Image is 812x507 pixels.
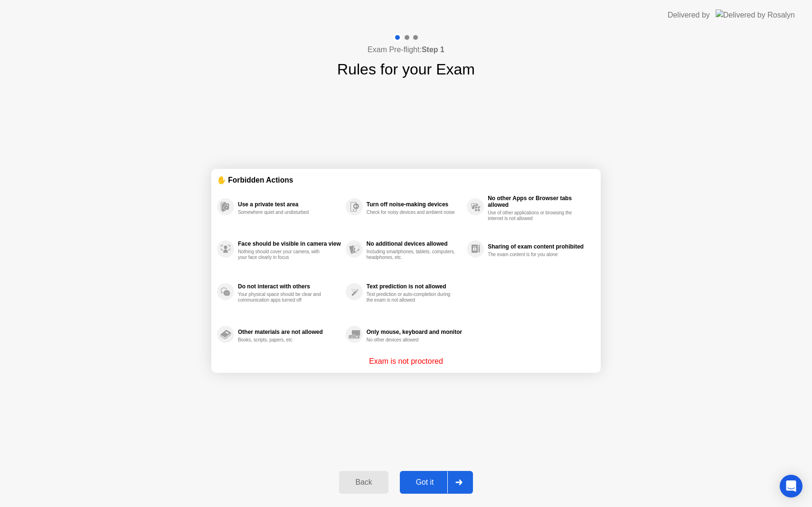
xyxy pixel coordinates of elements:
[488,195,590,208] div: No other Apps or Browser tabs allowed
[238,329,341,335] div: Other materials are not allowed
[367,337,456,343] div: No other devices allowed
[716,9,795,20] img: Delivered by Rosalyn
[367,329,462,335] div: Only mouse, keyboard and monitor
[367,283,462,290] div: Text prediction is not allowed
[238,240,341,247] div: Face should be visible in camera view
[339,471,388,494] button: Back
[367,240,462,247] div: No additional devices allowed
[217,175,595,185] div: ✋ Forbidden Actions
[488,210,577,221] div: Use of other applications or browsing the internet is not allowed
[238,292,328,303] div: Your physical space should be clear and communication apps turned off
[488,252,577,258] div: The exam content is for you alone
[337,58,475,81] h1: Rules for your Exam
[367,292,456,303] div: Text prediction or auto-completion during the exam is not allowed
[369,356,443,367] p: Exam is not proctored
[238,283,341,290] div: Do not interact with others
[367,201,462,208] div: Turn off noise-making devices
[400,471,473,494] button: Got it
[403,478,447,487] div: Got it
[422,46,444,54] b: Step 1
[238,201,341,208] div: Use a private test area
[238,210,328,215] div: Somewhere quiet and undisturbed
[342,478,385,487] div: Back
[780,475,803,498] div: Open Intercom Messenger
[238,249,328,260] div: Nothing should cover your camera, with your face clearly in focus
[367,249,456,260] div: Including smartphones, tablets, computers, headphones, etc.
[668,9,710,21] div: Delivered by
[367,210,456,215] div: Check for noisy devices and ambient noise
[488,243,590,250] div: Sharing of exam content prohibited
[238,337,328,343] div: Books, scripts, papers, etc
[368,44,444,55] h4: Exam Pre-flight:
